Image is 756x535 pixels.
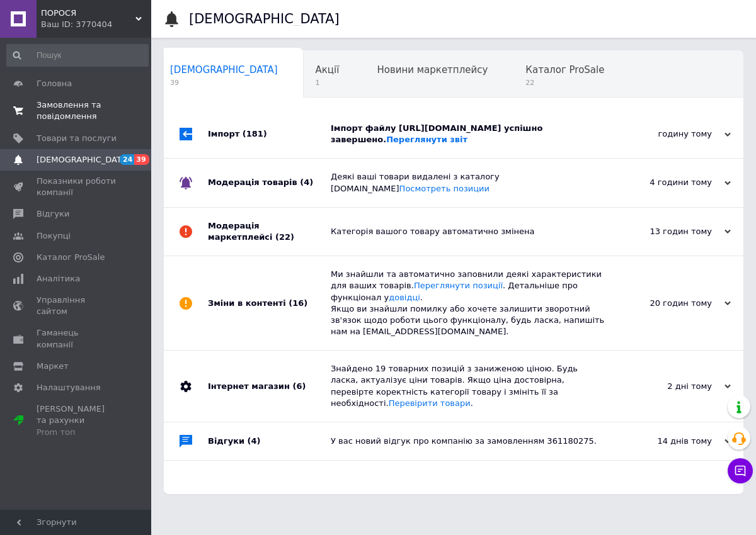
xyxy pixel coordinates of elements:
[37,382,101,393] span: Налаштування
[208,351,331,422] div: Інтернет магазин
[289,298,307,308] span: (16)
[331,436,605,447] div: У вас новий відгук про компанію за замовленням 361180275.
[605,177,731,188] div: 4 години тому
[37,273,80,284] span: Аналітика
[605,128,731,140] div: годину тому
[208,208,331,256] div: Модерація маркетплейсі
[728,458,753,483] button: Чат з покупцем
[605,381,731,392] div: 2 дні тому
[208,110,331,158] div: Імпорт
[37,99,117,122] span: Замовлення та повідомлення
[377,64,488,76] span: Новини маркетплейсу
[275,232,294,242] span: (22)
[170,64,278,76] span: [DEMOGRAPHIC_DATA]
[37,154,130,166] span: [DEMOGRAPHIC_DATA]
[208,422,331,460] div: Відгуки
[331,269,605,337] div: Ми знайшли та автоматично заповнили деякі характеристики для ваших товарів. . Детальніше про функ...
[605,436,731,447] div: 14 днів тому
[331,123,605,145] div: Імпорт файлу [URL][DOMAIN_NAME] успішно завершено.
[248,436,261,446] span: (4)
[208,159,331,206] div: Модерація товарів
[6,44,149,67] input: Пошук
[316,78,340,87] span: 1
[37,176,117,198] span: Показники роботи компанії
[525,64,604,76] span: Каталог ProSale
[243,129,267,138] span: (181)
[170,78,278,87] span: 39
[37,208,69,220] span: Відгуки
[316,64,340,76] span: Акції
[134,154,149,165] span: 39
[414,281,503,290] a: Переглянути позиції
[292,381,306,391] span: (6)
[37,427,117,438] div: Prom топ
[525,78,604,87] span: 22
[37,361,69,372] span: Маркет
[41,8,135,19] span: ПОРОСЯ
[208,256,331,350] div: Зміни в контенті
[331,171,605,194] div: Деякі ваші товари видалені з каталогу [DOMAIN_NAME]
[399,184,490,193] a: Посмотреть позиции
[331,226,605,237] div: Категорія вашого товару автоматично змінена
[120,154,134,165] span: 24
[37,230,71,242] span: Покупці
[41,19,151,30] div: Ваш ID: 3770404
[189,11,340,26] h1: [DEMOGRAPHIC_DATA]
[331,363,605,409] div: Знайдено 19 товарних позицій з заниженою ціною. Будь ласка, актуалізує ціни товарів. Якщо ціна до...
[389,398,471,408] a: Перевірити товари
[37,403,117,438] span: [PERSON_NAME] та рахунки
[37,295,117,317] span: Управління сайтом
[386,135,467,144] a: Переглянути звіт
[605,298,731,309] div: 20 годин тому
[300,177,313,187] span: (4)
[37,78,72,89] span: Головна
[37,133,117,144] span: Товари та послуги
[605,226,731,237] div: 13 годин тому
[389,293,420,302] a: довідці
[37,252,105,263] span: Каталог ProSale
[37,327,117,350] span: Гаманець компанії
